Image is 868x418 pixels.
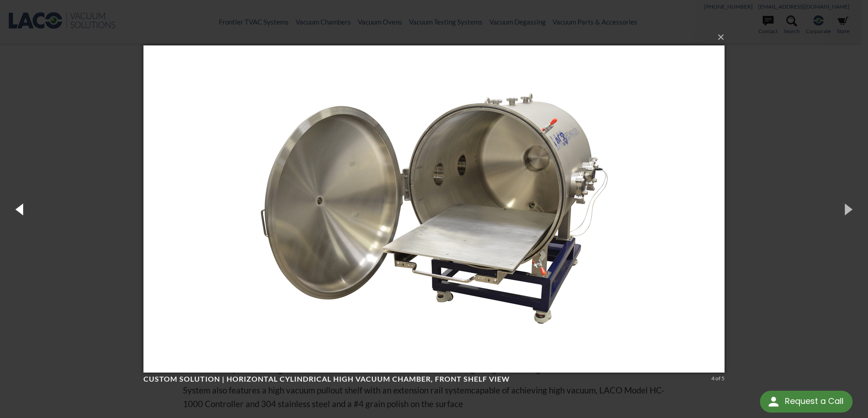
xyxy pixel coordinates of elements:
img: Custom Solution | Horizontal Cylindrical High Vacuum Chamber, front shelf view [143,27,725,391]
div: Request a Call [760,391,853,413]
div: Request a Call [785,391,843,412]
button: Next (Right arrow key) [827,184,868,234]
button: × [146,27,727,47]
img: round button [766,394,781,409]
h4: Custom Solution | Horizontal Cylindrical High Vacuum Chamber, front shelf view [143,374,708,384]
div: 4 of 5 [711,374,725,383]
